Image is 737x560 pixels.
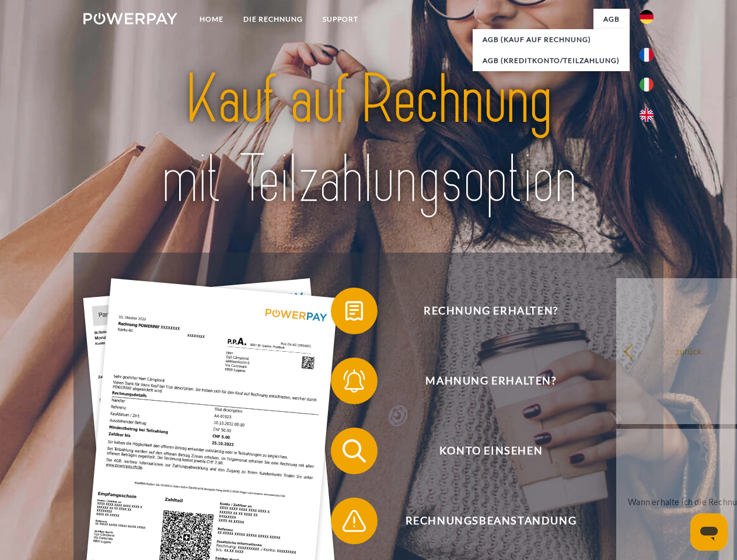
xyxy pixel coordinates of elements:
span: Rechnungsbeanstandung [348,498,634,544]
img: it [640,78,654,92]
img: en [640,108,654,122]
a: Home [190,9,233,30]
img: qb_bell.svg [340,366,369,395]
button: Rechnungsbeanstandung [331,498,634,544]
img: fr [640,48,654,62]
img: qb_bill.svg [340,296,369,325]
iframe: Schaltfläche zum Öffnen des Messaging-Fensters [690,513,728,551]
span: Konto einsehen [348,428,634,474]
a: AGB (Kreditkonto/Teilzahlung) [473,50,630,71]
span: Mahnung erhalten? [348,358,634,404]
a: AGB (Kauf auf Rechnung) [473,29,630,50]
img: title-powerpay_de.svg [111,56,626,223]
img: logo-powerpay-white.svg [83,13,177,24]
img: qb_warning.svg [340,506,369,535]
a: DIE RECHNUNG [233,9,313,30]
span: Rechnung erhalten? [348,288,634,334]
a: SUPPORT [313,9,368,30]
img: qb_search.svg [340,436,369,466]
button: Mahnung erhalten? [331,358,634,404]
img: de [640,10,654,24]
a: agb [593,9,630,30]
button: Rechnung erhalten? [331,288,634,334]
button: Konto einsehen [331,428,634,474]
